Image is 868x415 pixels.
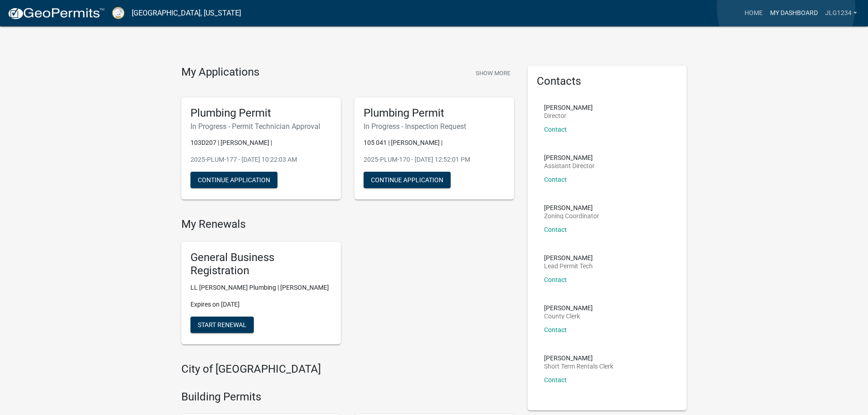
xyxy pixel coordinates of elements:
p: 2025-PLUM-177 - [DATE] 10:22:03 AM [190,155,332,164]
span: Start Renewal [198,321,247,328]
p: Short Term Rentals Clerk [544,363,613,369]
h5: Plumbing Permit [190,107,332,120]
a: [GEOGRAPHIC_DATA], [US_STATE] [132,5,241,21]
h6: In Progress - Inspection Request [364,122,505,131]
a: Contact [544,226,567,233]
a: Contact [544,176,567,183]
h4: City of [GEOGRAPHIC_DATA] [181,363,514,376]
a: Contact [544,276,567,283]
h4: Building Permits [181,390,514,404]
p: [PERSON_NAME] [544,355,613,361]
h5: General Business Registration [190,251,332,277]
img: Putnam County, Georgia [112,7,124,19]
a: My Dashboard [766,5,822,22]
p: Zoning Coordinator [544,213,599,219]
a: Contact [544,376,567,384]
button: Show More [472,66,514,81]
p: Assistant Director [544,163,595,169]
h6: In Progress - Permit Technician Approval [190,122,332,131]
p: [PERSON_NAME] [544,305,593,311]
p: Lead Permit Tech [544,263,593,269]
button: Continue Application [364,172,451,188]
p: County Clerk [544,313,593,319]
p: [PERSON_NAME] [544,154,595,161]
wm-registration-list-section: My Renewals [181,218,514,351]
h4: My Renewals [181,218,514,231]
a: Contact [544,126,567,133]
p: [PERSON_NAME] [544,205,599,211]
h5: Plumbing Permit [364,107,505,120]
p: [PERSON_NAME] [544,104,593,111]
p: 2025-PLUM-170 - [DATE] 12:52:01 PM [364,155,505,164]
button: Continue Application [190,172,277,188]
p: LL [PERSON_NAME] Plumbing | [PERSON_NAME] [190,283,332,292]
a: Home [741,5,766,22]
p: [PERSON_NAME] [544,255,593,261]
button: Start Renewal [190,317,254,333]
p: 105 041 | [PERSON_NAME] | [364,138,505,148]
a: jlg1234 [822,5,861,22]
h4: My Applications [181,66,259,79]
p: Expires on [DATE] [190,300,332,309]
p: Director [544,113,593,119]
p: 103D207 | [PERSON_NAME] | [190,138,332,148]
a: Contact [544,326,567,333]
h5: Contacts [537,75,678,88]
